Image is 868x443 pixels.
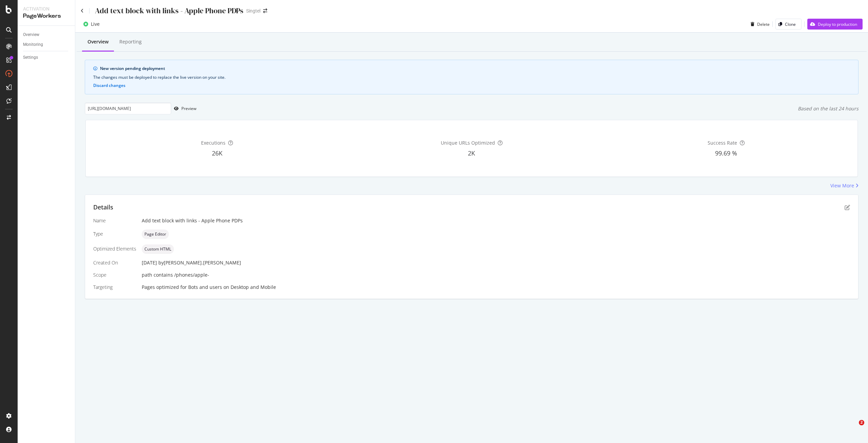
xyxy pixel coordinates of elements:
[142,244,174,254] div: neutral label
[95,5,243,16] div: Add text block with links - Apple Phone PDPs
[23,41,43,48] div: Monitoring
[23,54,70,61] a: Settings
[830,182,854,189] div: View More
[201,140,225,146] span: Executions
[93,259,136,266] div: Created On
[263,8,267,13] div: arrow-right-arrow-left
[119,38,142,45] div: Reporting
[142,259,850,266] div: [DATE]
[212,149,222,157] span: 26K
[757,21,770,27] div: Delete
[144,232,166,236] span: Page Editor
[441,140,495,146] span: Unique URLs Optimized
[144,247,171,251] span: Custom HTML
[158,259,241,266] div: by [PERSON_NAME].[PERSON_NAME]
[93,203,113,212] div: Details
[81,8,84,13] a: Click to go back
[142,229,169,239] div: neutral label
[785,21,796,27] div: Clone
[246,7,260,14] div: Singtel
[23,5,70,12] div: Activation
[845,420,861,436] iframe: Intercom live chat
[748,19,770,30] button: Delete
[708,140,737,146] span: Success Rate
[231,284,276,291] div: Desktop and Mobile
[93,83,125,88] button: Discard changes
[818,21,857,27] div: Deploy to production
[100,66,850,72] div: New version pending deployment
[859,420,864,425] span: 2
[93,245,136,252] div: Optimized Elements
[93,272,136,278] div: Scope
[23,54,38,61] div: Settings
[87,38,108,45] div: Overview
[93,74,850,80] div: The changes must be deployed to replace the live version on your site.
[142,272,209,278] span: path contains /phones/apple-
[171,103,196,114] button: Preview
[23,41,70,48] a: Monitoring
[807,19,863,30] button: Deploy to production
[91,21,100,27] div: Live
[830,182,859,189] a: View More
[93,217,136,224] div: Name
[85,60,859,94] div: info banner
[93,284,136,291] div: Targeting
[188,284,222,291] div: Bots and users
[468,149,475,157] span: 2K
[23,31,70,38] a: Overview
[715,149,737,157] span: 99.69 %
[23,12,70,20] div: PageWorkers
[798,105,859,112] div: Based on the last 24 hours
[181,106,196,111] div: Preview
[775,19,802,30] button: Clone
[93,230,136,237] div: Type
[142,284,850,291] div: Pages optimized for on
[85,103,171,114] input: Preview your optimization on a URL
[845,205,850,210] div: pen-to-square
[23,31,39,38] div: Overview
[142,217,850,224] div: Add text block with links - Apple Phone PDPs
